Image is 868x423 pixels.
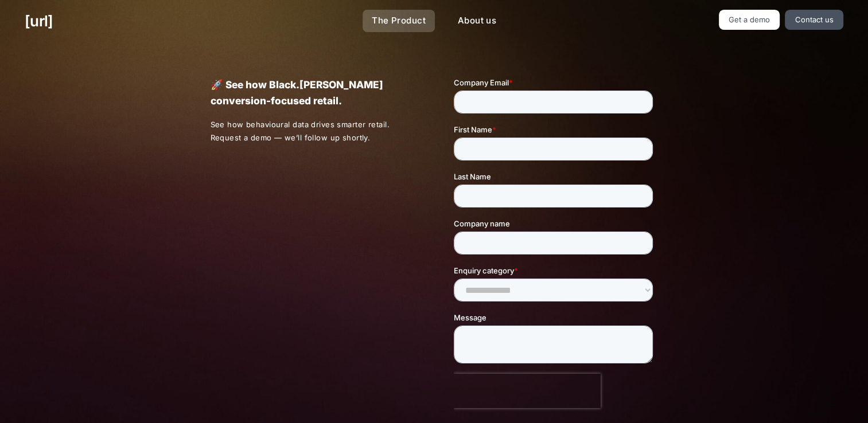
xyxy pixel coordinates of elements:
[210,77,414,109] p: 🚀 See how Black.[PERSON_NAME] conversion-focused retail.
[719,10,780,30] a: Get a demo
[785,10,843,30] a: Contact us
[210,118,414,144] p: See how behavioural data drives smarter retail. Request a demo — we’ll follow up shortly.
[449,10,505,32] a: About us
[25,10,53,32] a: [URL]
[363,10,435,32] a: The Product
